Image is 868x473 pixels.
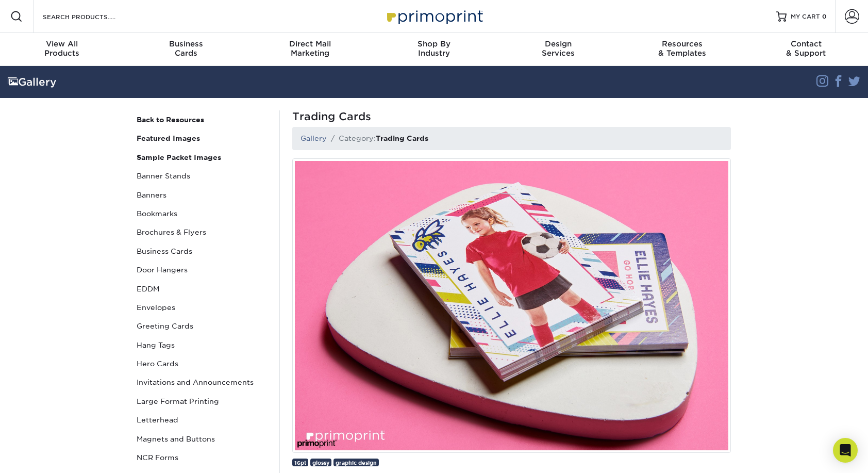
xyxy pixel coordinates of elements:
[496,39,620,48] span: Design
[336,460,377,466] span: graphic design
[132,392,272,411] a: Large Format Printing
[248,39,372,48] span: Direct Mail
[132,242,272,260] a: Business Cards
[132,280,272,298] a: EDDM
[744,39,868,48] span: Contact
[310,459,331,466] a: glossy
[132,167,272,185] a: Banner Stands
[382,5,486,27] img: Primoprint
[833,438,858,463] div: Open Intercom Messenger
[132,223,272,241] a: Brochures & Flyers
[124,39,248,58] div: Cards
[372,39,496,58] div: Industry
[124,39,248,48] span: Business
[301,134,327,142] a: Gallery
[132,317,272,335] a: Greeting Cards
[496,33,620,66] a: DesignServices
[376,134,428,142] strong: Trading Cards
[372,39,496,48] span: Shop By
[132,430,272,448] a: Magnets and Buttons
[822,13,827,20] span: 0
[292,110,731,123] h1: Trading Cards
[42,10,142,23] input: SEARCH PRODUCTS.....
[327,133,428,143] li: Category:
[132,129,272,148] a: Featured Images
[132,298,272,317] a: Envelopes
[744,33,868,66] a: Contact& Support
[132,148,272,167] a: Sample Packet Images
[248,39,372,58] div: Marketing
[744,39,868,58] div: & Support
[292,158,731,453] img: 16pt trading card. Athlete, team, event hand out, team building
[132,204,272,223] a: Bookmarks
[372,33,496,66] a: Shop ByIndustry
[132,260,272,279] a: Door Hangers
[132,448,272,467] a: NCR Forms
[132,354,272,373] a: Hero Cards
[132,373,272,392] a: Invitations and Announcements
[496,39,620,58] div: Services
[137,134,200,142] strong: Featured Images
[248,33,372,66] a: Direct MailMarketing
[292,459,308,466] a: 16pt
[124,33,248,66] a: BusinessCards
[132,336,272,354] a: Hang Tags
[132,110,272,129] a: Back to Resources
[132,186,272,204] a: Banners
[294,460,306,466] span: 16pt
[132,411,272,429] a: Letterhead
[791,12,820,21] span: MY CART
[137,153,221,161] strong: Sample Packet Images
[620,39,744,48] span: Resources
[620,39,744,58] div: & Templates
[620,33,744,66] a: Resources& Templates
[312,460,329,466] span: glossy
[333,459,379,466] a: graphic design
